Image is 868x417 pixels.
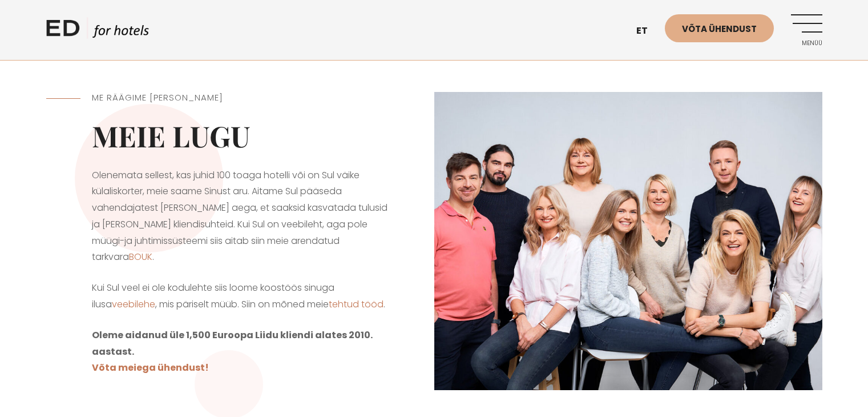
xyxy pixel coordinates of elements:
[46,17,149,46] a: ED HOTELS
[92,167,389,266] p: Olenemata sellest, kas juhid 100 toaga hotelli või on Sul väike külaliskorter, meie saame Sinust ...
[92,361,209,374] a: Võta meiega ühendust!
[92,280,389,313] p: Kui Sul veel ei ole kodulehte siis loome koostöös sinuga ilusa , mis päriselt müüb. Siin on mõned...
[92,91,389,105] h5: ME RÄÄGIME [PERSON_NAME]
[631,17,665,45] a: et
[665,14,774,42] a: Võta ühendust
[92,119,389,153] h2: Meie lugu
[129,250,152,263] a: BOUK
[112,298,155,311] a: veebilehe
[791,40,822,47] span: Menüü
[329,298,383,311] a: tehtud tööd
[791,14,822,46] a: Menüü
[92,328,373,358] strong: Oleme aidanud üle 1,500 Euroopa Liidu kliendi alates 2010. aastast.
